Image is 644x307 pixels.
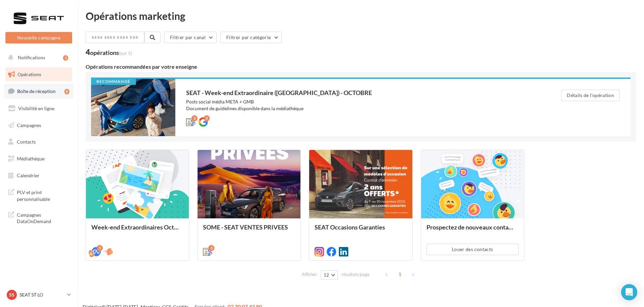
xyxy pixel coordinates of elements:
[9,291,14,298] span: SS
[91,79,136,85] div: Recommandé
[4,101,74,116] a: Visibilité en ligne
[561,90,620,101] button: Détails de l'opération
[427,244,519,255] button: Louer des contacts
[97,245,103,251] div: 2
[208,245,214,251] div: 3
[91,224,183,237] div: Week-end Extraordinaires Octobre 2025
[4,67,74,82] a: Opérations
[4,185,74,205] a: PLV et print personnalisable
[427,224,519,237] div: Prospectez de nouveaux contacts
[186,90,534,96] div: SEAT - Week-end Extraordinaire ([GEOGRAPHIC_DATA]) - OCTOBRE
[18,71,41,77] span: Opérations
[4,135,74,149] a: Contacts
[621,284,637,300] div: Open Intercom Messenger
[4,84,74,98] a: Boîte de réception8
[17,156,45,161] span: Médiathèque
[18,55,45,60] span: Notifications
[17,88,56,94] span: Boîte de réception
[20,291,64,298] p: SEAT ST LO
[394,269,405,280] span: 1
[63,55,68,61] div: 3
[221,32,282,43] button: Filtrer par catégorie
[4,208,74,227] a: Campagnes DataOnDemand
[204,115,210,121] div: 2
[17,122,41,128] span: Campagnes
[302,271,317,278] span: Afficher
[203,224,295,237] div: SOME - SEAT VENTES PRIVEES
[86,11,636,21] div: Opérations marketing
[86,64,636,69] div: Opérations recommandées par votre enseigne
[4,168,74,183] a: Calendrier
[4,51,71,65] button: Notifications 3
[86,49,132,56] div: 4
[17,188,69,202] span: PLV et print personnalisable
[342,271,370,278] span: résultats/page
[4,118,74,132] a: Campagnes
[324,272,329,278] span: 12
[5,32,72,43] button: Nouvelle campagne
[186,98,534,112] div: Posts social média META + GMB Document de guidelines disponible dans la médiathèque
[17,173,39,178] span: Calendrier
[17,210,69,225] span: Campagnes DataOnDemand
[17,139,36,145] span: Contacts
[321,270,338,280] button: 12
[64,89,69,94] div: 8
[4,152,74,166] a: Médiathèque
[119,50,132,56] span: (sur 5)
[164,32,217,43] button: Filtrer par canal
[192,115,198,121] div: 2
[18,105,54,111] span: Visibilité en ligne
[315,224,407,237] div: SEAT Occasions Garanties
[90,50,132,56] div: opérations
[5,288,72,301] a: SS SEAT ST LO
